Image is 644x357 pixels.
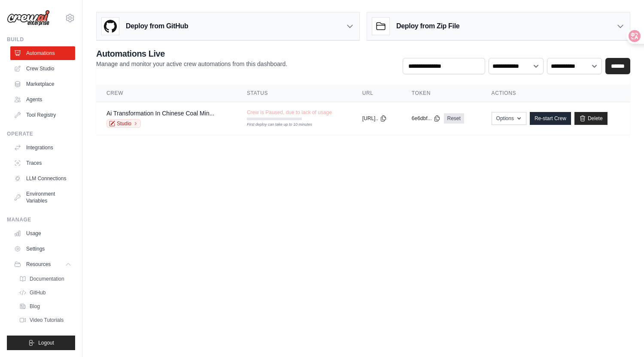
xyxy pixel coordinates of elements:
[30,317,64,324] span: Video Tutorials
[601,316,644,357] iframe: Chat Widget
[10,257,75,271] button: Resources
[126,21,188,31] h3: Deploy from GitHub
[10,108,75,122] a: Tool Registry
[7,216,75,223] div: Manage
[15,300,75,312] a: Blog
[10,77,75,91] a: Marketplace
[10,46,75,60] a: Automations
[15,273,75,285] a: Documentation
[106,110,214,117] a: Ai Transformation In Chinese Coal Min...
[396,21,459,31] h3: Deploy from Zip File
[444,113,464,124] a: Reset
[96,60,287,68] p: Manage and monitor your active crew automations from this dashboard.
[401,85,481,102] th: Token
[30,303,40,310] span: Blog
[10,242,75,256] a: Settings
[10,187,75,208] a: Environment Variables
[38,339,54,346] span: Logout
[7,336,75,350] button: Logout
[30,275,64,282] span: Documentation
[15,287,75,299] a: GitHub
[530,112,571,125] a: Re-start Crew
[10,156,75,170] a: Traces
[10,227,75,240] a: Usage
[10,93,75,106] a: Agents
[492,112,526,125] button: Options
[481,85,630,102] th: Actions
[237,85,352,102] th: Status
[601,316,644,357] div: 聊天小组件
[10,172,75,185] a: LLM Connections
[10,62,75,76] a: Crew Studio
[96,48,287,60] h2: Automations Live
[7,10,50,26] img: Logo
[106,119,141,128] a: Studio
[247,109,332,116] span: Crew is Paused, due to lack of usage
[30,289,46,296] span: GitHub
[7,130,75,137] div: Operate
[10,141,75,154] a: Integrations
[352,85,401,102] th: URL
[26,261,51,268] span: Resources
[102,18,119,35] img: GitHub Logo
[412,115,440,122] button: 6e6dbf...
[15,314,75,326] a: Video Tutorials
[7,36,75,43] div: Build
[96,85,237,102] th: Crew
[574,112,608,125] a: Delete
[247,122,302,128] div: First deploy can take up to 10 minutes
